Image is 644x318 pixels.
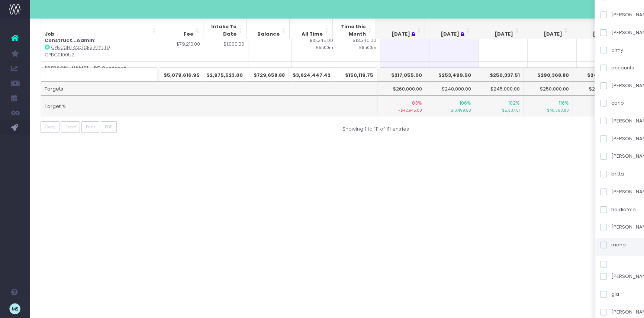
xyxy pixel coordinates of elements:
label: britta [600,170,624,178]
th: $5,079,616.95 [160,68,203,82]
label: gia [600,291,619,298]
label: maha [600,241,626,249]
label: accounts [600,64,634,72]
td: $260,000.00 [377,81,426,95]
span: Print [86,124,95,130]
th: Aug 25: activate to sort column ascending [474,19,523,42]
th: $150,119.75 [334,68,377,82]
td: : BVNA0032U [41,61,160,96]
button: Excel [61,121,80,133]
td: $49,160.00 [204,61,248,96]
small: 58h00m [359,44,376,50]
th: $250,337.51 [475,68,524,82]
small: $13,499.50 [430,106,471,114]
abbr: CPB Contractors Pty Ltd [51,45,110,50]
button: Copy [41,121,60,133]
td: Target % [41,95,377,116]
label: aimy [600,46,623,54]
td: Targets [41,81,377,95]
th: Intake To Date: activate to sort column ascending [203,19,247,42]
td: $15,245.00 [292,26,337,61]
th: Time this Month: activate to sort column ascending [333,19,376,42]
small: $5,337.51 [479,106,520,114]
th: Balance: activate to sort column ascending [247,19,290,42]
td: $49,160.00 [160,61,204,96]
th: $2,975,523.00 [203,68,247,82]
th: $253,499.50 [426,68,475,82]
small: $40,368.80 [528,106,569,114]
img: images/default_profile_image.png [9,303,20,314]
td: $250,000.00 [524,81,573,95]
span: Excel [65,124,76,130]
label: carlo [600,99,624,107]
div: Showing 1 to 111 of 111 entries [342,121,409,133]
button: Print [81,121,99,133]
th: $3,624,447.42 [289,68,335,82]
th: Jul 25 : activate to sort column ascending [425,19,474,42]
th: Fee: activate to sort column ascending [160,19,203,42]
th: All Time: activate to sort column ascending [290,19,333,42]
th: $290,368.80 [524,68,573,82]
span: 106% [460,99,471,107]
small: -$42,945.00 [381,106,422,114]
th: Sep 25: activate to sort column ascending [523,19,572,42]
td: $245,000.00 [475,81,524,95]
td: : CPBC0100U2 [41,26,160,61]
th: $729,658.88 [246,68,289,82]
span: Copy [45,124,55,130]
td: $260,000.00 [573,81,622,95]
td: $240,000.00 [426,81,475,95]
span: 116% [559,99,569,107]
td: $1,000.00 [204,26,248,61]
strong: [PERSON_NAME] - P5 Contract Documentation... [45,65,126,79]
th: Oct 25: activate to sort column ascending [572,19,621,42]
span: 83% [412,99,422,107]
label: heidiafele [600,206,636,213]
td: $8,210.00 [577,26,626,61]
td: $13,340.00 [337,26,380,61]
small: -$19,877.00 [577,106,618,114]
th: $240,123.00 [573,68,622,82]
th: Jun 25 : activate to sort column ascending [376,19,425,42]
th: $217,055.00 [377,68,426,82]
th: Job: activate to sort column ascending [41,19,160,42]
span: PDF [105,124,112,130]
td: $79,210.00 [160,26,204,61]
small: 65h00m [316,44,333,50]
span: 102% [508,99,520,107]
td: $218,252.50 [292,61,337,96]
button: PDF [101,121,117,133]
